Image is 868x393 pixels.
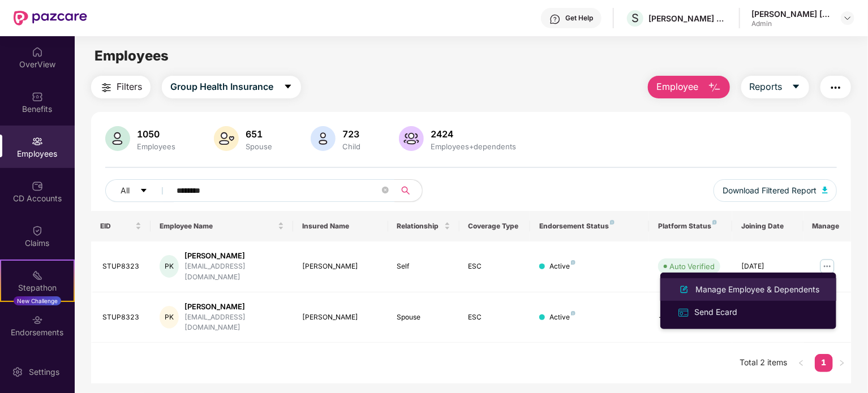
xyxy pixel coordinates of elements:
img: svg+xml;base64,PHN2ZyB4bWxucz0iaHR0cDovL3d3dy53My5vcmcvMjAwMC9zdmciIHdpZHRoPSIyNCIgaGVpZ2h0PSIyNC... [100,81,113,94]
img: svg+xml;base64,PHN2ZyB4bWxucz0iaHR0cDovL3d3dy53My5vcmcvMjAwMC9zdmciIHdpZHRoPSIyMSIgaGVpZ2h0PSIyMC... [32,270,43,281]
div: PK [160,306,179,329]
span: caret-down [792,82,801,92]
button: left [792,354,810,372]
span: Group Health Insurance [170,80,273,94]
button: right [833,354,851,372]
span: Employee Name [160,222,276,231]
img: svg+xml;base64,PHN2ZyB4bWxucz0iaHR0cDovL3d3dy53My5vcmcvMjAwMC9zdmciIHhtbG5zOnhsaW5rPSJodHRwOi8vd3... [677,283,691,296]
div: Get Help [565,14,593,23]
div: Active [549,261,575,272]
th: Insured Name [293,211,388,241]
button: Employee [648,76,730,98]
a: 1 [815,354,833,371]
div: Manage Employee & Dependents [693,283,822,296]
th: EID [91,211,151,241]
div: Send Ecard [692,306,740,318]
div: [EMAIL_ADDRESS][DOMAIN_NAME] [184,312,284,334]
span: Download Filtered Report [723,184,817,197]
div: Employees [135,142,178,151]
li: Previous Page [792,354,810,372]
span: caret-down [140,187,148,196]
div: Platform Status [658,222,723,231]
img: svg+xml;base64,PHN2ZyB4bWxucz0iaHR0cDovL3d3dy53My5vcmcvMjAwMC9zdmciIHdpZHRoPSI4IiBoZWlnaHQ9IjgiIH... [610,220,615,224]
img: svg+xml;base64,PHN2ZyBpZD0iRW1wbG95ZWVzIiB4bWxucz0iaHR0cDovL3d3dy53My5vcmcvMjAwMC9zdmciIHdpZHRoPS... [32,136,43,147]
img: svg+xml;base64,PHN2ZyB4bWxucz0iaHR0cDovL3d3dy53My5vcmcvMjAwMC9zdmciIHdpZHRoPSIxNiIgaGVpZ2h0PSIxNi... [677,306,690,319]
div: ESC [469,312,522,323]
span: close-circle [382,185,389,196]
span: close-circle [382,187,389,193]
li: 1 [815,354,833,372]
div: Endorsement Status [539,222,640,231]
div: Auto Verified [669,261,715,272]
span: All [121,184,130,197]
img: svg+xml;base64,PHN2ZyBpZD0iQmVuZWZpdHMiIHhtbG5zPSJodHRwOi8vd3d3LnczLm9yZy8yMDAwL3N2ZyIgd2lkdGg9Ij... [32,91,43,102]
span: left [798,360,805,366]
div: STUP8323 [102,312,141,323]
img: svg+xml;base64,PHN2ZyB4bWxucz0iaHR0cDovL3d3dy53My5vcmcvMjAwMC9zdmciIHhtbG5zOnhsaW5rPSJodHRwOi8vd3... [822,187,828,193]
div: 1050 [135,128,178,140]
div: [PERSON_NAME] [302,261,379,272]
div: Spouse [243,142,274,151]
span: search [394,186,416,195]
div: [PERSON_NAME] [184,251,284,261]
div: PK [160,255,179,278]
div: Active [549,312,575,323]
button: Reportscaret-down [741,76,809,98]
img: svg+xml;base64,PHN2ZyBpZD0iRW5kb3JzZW1lbnRzIiB4bWxucz0iaHR0cDovL3d3dy53My5vcmcvMjAwMC9zdmciIHdpZH... [32,314,43,326]
img: svg+xml;base64,PHN2ZyBpZD0iQ0RfQWNjb3VudHMiIGRhdGEtbmFtZT0iQ0QgQWNjb3VudHMiIHhtbG5zPSJodHRwOi8vd3... [32,180,43,192]
div: 651 [243,128,274,140]
span: EID [100,222,133,231]
div: [PERSON_NAME] [302,312,379,323]
button: search [394,179,423,202]
button: Download Filtered Report [714,179,837,202]
li: Next Page [833,354,851,372]
td: - [649,292,732,343]
th: Coverage Type [459,211,531,241]
img: svg+xml;base64,PHN2ZyB4bWxucz0iaHR0cDovL3d3dy53My5vcmcvMjAwMC9zdmciIHhtbG5zOnhsaW5rPSJodHRwOi8vd3... [708,81,721,94]
button: Filters [91,76,151,98]
div: Self [397,261,450,272]
th: Employee Name [151,211,293,241]
img: svg+xml;base64,PHN2ZyB4bWxucz0iaHR0cDovL3d3dy53My5vcmcvMjAwMC9zdmciIHhtbG5zOnhsaW5rPSJodHRwOi8vd3... [399,126,424,151]
img: svg+xml;base64,PHN2ZyB4bWxucz0iaHR0cDovL3d3dy53My5vcmcvMjAwMC9zdmciIHdpZHRoPSI4IiBoZWlnaHQ9IjgiIH... [712,220,717,224]
img: svg+xml;base64,PHN2ZyB4bWxucz0iaHR0cDovL3d3dy53My5vcmcvMjAwMC9zdmciIHhtbG5zOnhsaW5rPSJodHRwOi8vd3... [311,126,336,151]
span: Employee [656,80,699,94]
span: Filters [117,80,142,94]
div: New Challenge [14,296,61,305]
div: Child [340,142,363,151]
div: [PERSON_NAME] CONSULTANTS P LTD [648,13,728,24]
th: Relationship [388,211,459,241]
img: svg+xml;base64,PHN2ZyBpZD0iQ2xhaW0iIHhtbG5zPSJodHRwOi8vd3d3LnczLm9yZy8yMDAwL3N2ZyIgd2lkdGg9IjIwIi... [32,225,43,236]
span: right [839,360,845,366]
img: svg+xml;base64,PHN2ZyBpZD0iSGVscC0zMngzMiIgeG1sbnM9Imh0dHA6Ly93d3cudzMub3JnLzIwMDAvc3ZnIiB3aWR0aD... [549,14,561,25]
button: Allcaret-down [105,179,174,202]
img: svg+xml;base64,PHN2ZyB4bWxucz0iaHR0cDovL3d3dy53My5vcmcvMjAwMC9zdmciIHhtbG5zOnhsaW5rPSJodHRwOi8vd3... [105,126,130,151]
img: svg+xml;base64,PHN2ZyBpZD0iU2V0dGluZy0yMHgyMCIgeG1sbnM9Imh0dHA6Ly93d3cudzMub3JnLzIwMDAvc3ZnIiB3aW... [12,366,23,378]
img: svg+xml;base64,PHN2ZyB4bWxucz0iaHR0cDovL3d3dy53My5vcmcvMjAwMC9zdmciIHdpZHRoPSIyNCIgaGVpZ2h0PSIyNC... [829,81,843,94]
div: [DATE] [741,261,794,272]
img: svg+xml;base64,PHN2ZyBpZD0iRHJvcGRvd24tMzJ4MzIiIHhtbG5zPSJodHRwOi8vd3d3LnczLm9yZy8yMDAwL3N2ZyIgd2... [843,14,852,23]
img: svg+xml;base64,PHN2ZyBpZD0iSG9tZSIgeG1sbnM9Imh0dHA6Ly93d3cudzMub3JnLzIwMDAvc3ZnIiB3aWR0aD0iMjAiIG... [32,46,43,58]
div: Admin [751,19,831,28]
img: manageButton [818,257,836,275]
div: Settings [25,366,63,378]
div: [PERSON_NAME] [PERSON_NAME] [751,8,831,19]
span: S [631,11,639,25]
div: Employees+dependents [428,142,518,151]
div: Stepathon [1,282,74,293]
div: [EMAIL_ADDRESS][DOMAIN_NAME] [184,261,284,283]
span: Reports [750,80,783,94]
img: svg+xml;base64,PHN2ZyB4bWxucz0iaHR0cDovL3d3dy53My5vcmcvMjAwMC9zdmciIHhtbG5zOnhsaW5rPSJodHRwOi8vd3... [214,126,239,151]
img: svg+xml;base64,PHN2ZyB4bWxucz0iaHR0cDovL3d3dy53My5vcmcvMjAwMC9zdmciIHdpZHRoPSI4IiBoZWlnaHQ9IjgiIH... [571,260,575,265]
li: Total 2 items [740,354,788,372]
th: Joining Date [732,211,803,241]
span: Employees [94,47,169,64]
th: Manage [803,211,851,241]
div: 723 [340,128,363,140]
div: 2424 [428,128,518,140]
div: Spouse [397,312,450,323]
img: New Pazcare Logo [14,11,87,25]
div: STUP8323 [102,261,141,272]
div: ESC [469,261,522,272]
div: [PERSON_NAME] [184,301,284,312]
